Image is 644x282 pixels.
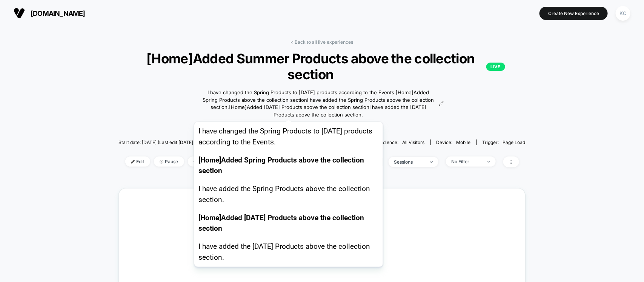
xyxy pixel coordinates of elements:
[616,6,630,21] div: KC
[11,7,88,19] button: [DOMAIN_NAME]
[233,159,236,164] img: rebalance
[188,156,223,167] span: Preview
[346,139,366,145] span: all pages
[288,160,292,164] img: calendar
[430,139,476,145] span: Device:
[139,51,505,82] span: [Home]Added Summer Products above the collection section
[283,156,377,167] span: Latest Version: [DATE] - [DATE]
[613,6,633,21] button: KC
[452,159,482,164] div: No Filter
[227,156,279,167] span: Allocation: 100%
[381,156,389,167] span: |
[200,89,437,118] span: I have changed the Spring Products to [DATE] products according to the Events.[Home]Added Spring ...
[378,139,425,145] div: Audience:
[483,139,526,145] div: Trigger:
[14,8,25,19] img: Visually logo
[403,139,425,145] span: All Visitors
[160,160,163,164] img: end
[118,139,315,145] span: Start date: [DATE] (Last edit [DATE] by [PERSON_NAME][EMAIL_ADDRESS][DOMAIN_NAME])
[394,159,424,165] div: sessions
[125,156,150,167] span: Edit
[456,139,471,145] span: mobile
[539,7,608,20] button: Create New Experience
[487,161,490,162] img: end
[369,161,371,162] img: end
[328,139,366,145] div: Pages:
[430,161,433,163] img: end
[154,156,184,167] span: Pause
[291,39,354,45] a: < Back to all live experiences
[503,139,526,145] span: Page Load
[306,124,338,130] span: + Add Images
[131,160,135,164] img: edit
[31,9,85,17] span: [DOMAIN_NAME]
[486,63,505,71] p: LIVE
